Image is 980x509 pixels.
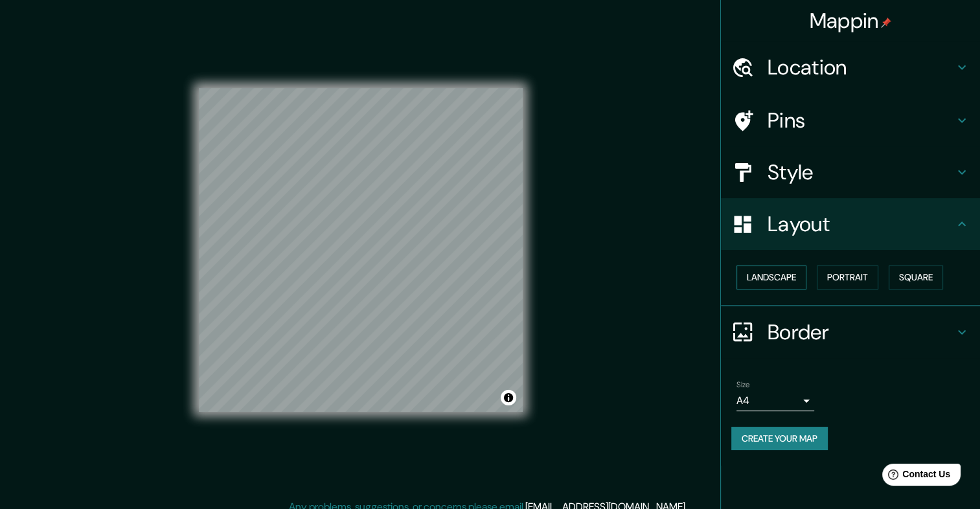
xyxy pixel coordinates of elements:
button: Landscape [736,266,806,289]
div: Border [721,306,980,358]
button: Square [889,266,943,289]
iframe: Help widget launcher [865,458,966,495]
h4: Layout [768,211,954,237]
button: Portrait [817,266,878,289]
button: Create your map [731,427,828,451]
button: Toggle attribution [501,390,516,405]
label: Size [736,379,750,390]
div: Pins [721,95,980,146]
h4: Location [768,54,954,80]
div: A4 [736,390,814,411]
canvas: Map [199,88,523,412]
div: Location [721,41,980,93]
div: Layout [721,198,980,250]
div: Style [721,146,980,198]
img: pin-icon.png [881,17,891,28]
h4: Mappin [810,8,892,34]
h4: Style [768,159,954,185]
h4: Border [768,319,954,345]
h4: Pins [768,107,954,133]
